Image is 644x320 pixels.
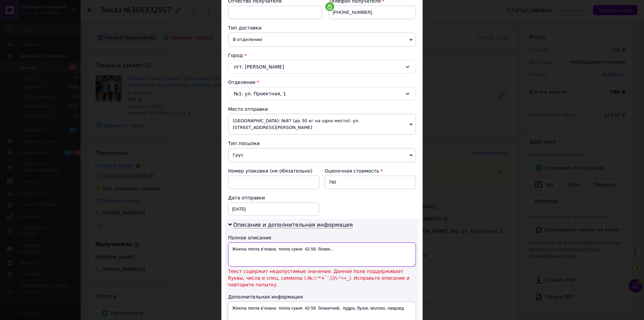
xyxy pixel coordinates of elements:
[228,106,268,112] span: Место отправки
[228,242,416,267] textarea: Жіноча тепла вʼязана тепла сукня 42-56 блаки...
[228,148,416,162] span: Груз
[228,268,416,288] span: Текст содержит недопустимые значения. Данное поле поддерживает буквы, числа и спец. символы (.№;!...
[325,168,416,174] div: Оценочная стоимость
[228,33,416,47] span: В отделении
[228,87,416,100] div: №1: ул. Проектная, 1
[228,114,416,135] span: [GEOGRAPHIC_DATA]: №87 (до 30 кг на одно место): ул. [STREET_ADDRESS][PERSON_NAME]
[228,168,319,174] div: Номер упаковки (не обязательно)
[233,222,353,228] span: Описание и дополнительная информация
[228,234,416,241] div: Полное описание
[228,293,416,300] div: Дополнительная информация
[228,141,260,146] span: Тип посылки
[228,60,416,74] div: пгт. [PERSON_NAME]
[228,79,416,86] div: Отделение
[228,25,262,31] span: Тип доставки
[329,6,416,19] input: +380
[228,52,416,59] div: Город
[228,194,319,201] div: Дата отправки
